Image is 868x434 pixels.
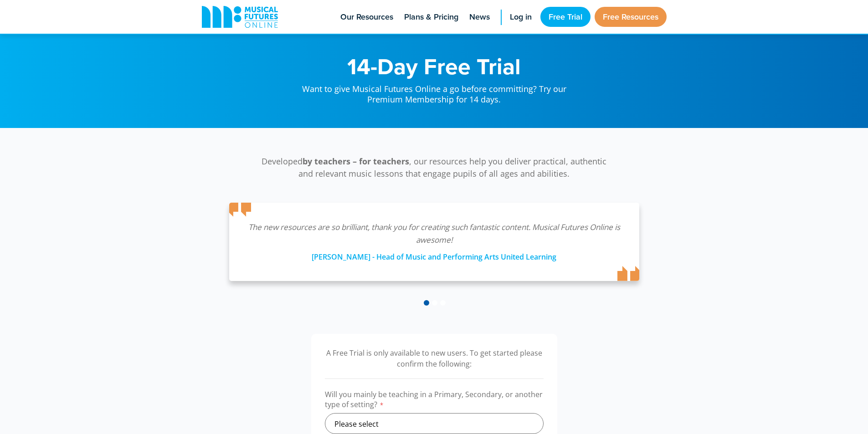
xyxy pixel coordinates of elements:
[325,347,544,369] p: A Free Trial is only available to new users. To get started please confirm the following:
[247,246,621,263] div: [PERSON_NAME] - Head of Music and Performing Arts United Learning
[469,11,490,23] span: News
[595,7,667,27] a: Free Resources
[325,389,544,413] label: Will you mainly be teaching in a Primary, Secondary, or another type of setting?
[404,11,458,23] span: Plans & Pricing
[540,7,591,27] a: Free Trial
[293,77,575,105] p: Want to give Musical Futures Online a go before committing? Try our Premium Membership for 14 days.
[293,55,575,77] h1: 14-Day Free Trial
[340,11,393,23] span: Our Resources
[257,155,612,180] p: Developed , our resources help you deliver practical, authentic and relevant music lessons that e...
[303,156,409,167] strong: by teachers – for teachers
[510,11,532,23] span: Log in
[247,221,621,246] p: The new resources are so brilliant, thank you for creating such fantastic content. Musical Future...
